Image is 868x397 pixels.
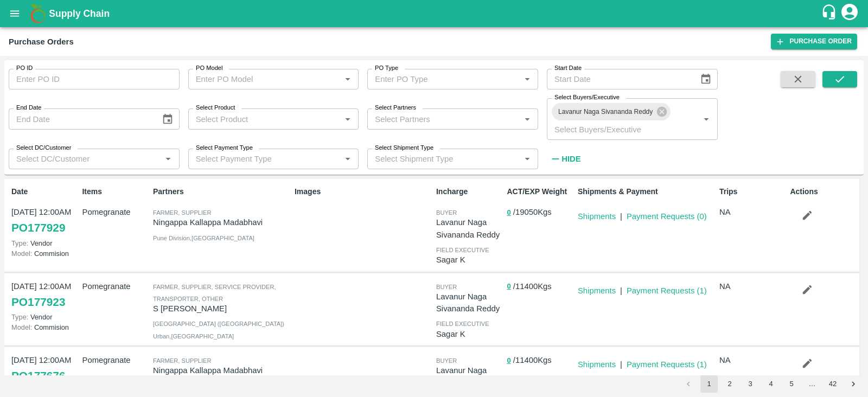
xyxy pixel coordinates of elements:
[375,104,416,112] label: Select Partners
[196,64,223,73] label: PO Model
[578,286,616,295] a: Shipments
[627,286,707,295] a: Payment Requests (1)
[552,103,671,120] div: Lavanur Naga Sivananda Reddy
[520,152,534,166] button: Open
[742,375,759,393] button: Go to page 3
[520,72,534,86] button: Open
[82,186,148,197] p: Items
[721,375,738,393] button: Go to page 2
[783,375,800,393] button: Go to page 5
[9,69,180,89] input: Enter PO ID
[578,212,616,221] a: Shipments
[578,186,715,197] p: Shipments & Payment
[436,247,489,253] span: field executive
[436,284,457,290] span: buyer
[82,354,148,366] p: Pomegranate
[695,69,716,89] button: Choose date
[616,280,622,297] div: |
[375,144,433,152] label: Select Shipment Type
[627,212,707,221] a: Payment Requests (0)
[11,354,78,366] p: [DATE] 12:00AM
[11,238,78,248] p: Vendor
[16,104,41,112] label: End Date
[153,216,290,228] p: Ningappa Kallappa Madabhavi
[192,112,338,126] input: Select Product
[371,112,517,126] input: Select Partners
[12,152,158,166] input: Select DC/Customer
[9,35,74,49] div: Purchase Orders
[803,379,821,389] div: …
[436,216,502,241] p: Lavanur Naga Sivananda Reddy
[153,303,290,315] p: S [PERSON_NAME]
[436,186,502,197] p: Incharge
[11,239,28,247] span: Type:
[762,375,780,393] button: Go to page 4
[49,8,110,19] b: Supply Chain
[719,186,786,197] p: Trips
[547,69,691,89] input: Start Date
[436,254,502,266] p: Sagar K
[11,206,78,218] p: [DATE] 12:00AM
[153,357,212,364] span: Farmer, Supplier
[436,328,502,340] p: Sagar K
[196,144,253,152] label: Select Payment Type
[196,104,235,112] label: Select Product
[699,112,713,126] button: Open
[436,209,457,216] span: buyer
[436,291,502,315] p: Lavanur Naga Sivananda Reddy
[153,209,212,216] span: Farmer, Supplier
[11,292,65,312] a: PO177923
[295,186,432,197] p: Images
[627,360,707,369] a: Payment Requests (1)
[616,354,622,370] div: |
[153,284,276,302] span: Farmer, Supplier, Service Provider, Transporter, Other
[82,206,148,218] p: Pomegranate
[790,186,856,197] p: Actions
[27,3,49,24] img: logo
[436,364,502,389] p: Lavanur Naga Sivananda Reddy
[82,280,148,292] p: Pomegranate
[192,152,324,166] input: Select Payment Type
[554,64,582,73] label: Start Date
[16,144,71,152] label: Select DC/Customer
[840,2,859,25] div: account of current user
[2,1,27,26] button: open drawer
[11,322,78,332] p: Commision
[554,93,620,102] label: Select Buyers/Executive
[16,64,33,73] label: PO ID
[507,354,573,367] p: / 11400 Kgs
[436,321,489,327] span: field executive
[547,150,584,168] button: Hide
[11,218,65,238] a: PO177929
[341,152,355,166] button: Open
[520,112,534,126] button: Open
[11,312,78,322] p: Vendor
[11,248,78,259] p: Commision
[11,313,28,321] span: Type:
[507,206,573,219] p: / 19050 Kgs
[375,64,398,73] label: PO Type
[578,360,616,369] a: Shipments
[678,375,864,393] nav: pagination navigation
[49,6,821,21] a: Supply Chain
[153,364,290,376] p: Ningappa Kallappa Madabhavi
[550,122,682,136] input: Select Buyers/Executive
[821,4,840,23] div: customer-support
[507,207,510,219] button: 0
[700,375,718,393] button: page 1
[436,357,457,364] span: buyer
[341,72,355,86] button: Open
[719,354,786,366] p: NA
[845,375,862,393] button: Go to next page
[192,72,324,86] input: Enter PO Model
[11,366,65,386] a: PO177676
[561,155,580,163] strong: Hide
[157,109,178,130] button: Choose date
[153,235,254,241] span: Pune Division , [GEOGRAPHIC_DATA]
[552,106,659,118] span: Lavanur Naga Sivananda Reddy
[153,321,284,339] span: [GEOGRAPHIC_DATA] ([GEOGRAPHIC_DATA]) Urban , [GEOGRAPHIC_DATA]
[771,34,857,49] a: Purchase Order
[341,112,355,126] button: Open
[153,186,290,197] p: Partners
[11,186,78,197] p: Date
